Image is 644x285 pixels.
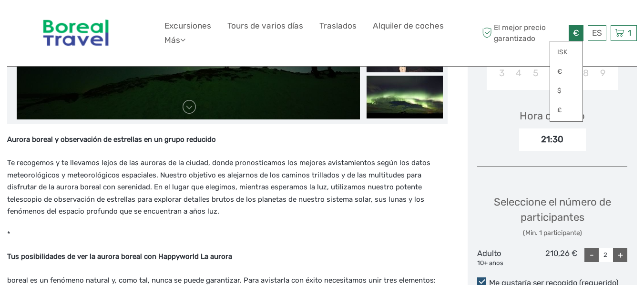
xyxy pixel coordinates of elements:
[477,259,527,268] div: 10+ años
[7,252,232,261] strong: Tus posibilidades de ver la aurora boreal con Happyworld La aurora
[319,19,357,33] a: Traslados
[613,248,627,262] div: +
[573,28,579,38] span: €
[550,63,583,80] a: €
[493,65,510,81] div: Choose lunes, 3 de noviembre de 2025
[367,76,443,118] img: 58d7a5cc09324e2697cf42c6c6ebb1bd_slider_thumbnail.jpg
[373,19,444,33] a: Alquiler de coches
[550,82,583,99] a: $
[584,248,599,262] div: -
[37,7,115,59] img: 346-854fea8c-10b9-4d52-aacf-0976180d9f3a_logo_big.jpg
[527,248,577,268] div: 210,26 €
[477,228,627,238] div: (Min. 1 participante)
[594,65,611,81] div: Choose domingo, 9 de noviembre de 2025
[519,128,586,150] div: 21:30
[110,15,121,26] button: Open LiveChat chat widget
[550,44,583,61] a: ISK
[13,17,108,24] p: We're away right now. Please check back later!
[550,102,583,119] a: £
[544,65,561,81] div: Choose jueves, 6 de noviembre de 2025
[7,158,430,216] span: Te recogemos y te llevamos lejos de las auroras de la ciudad, donde pronosticamos los mejores avi...
[477,195,627,238] div: Seleccione el número de participantes
[480,22,566,43] span: El mejor precio garantizado
[511,65,527,81] div: Choose martes, 4 de noviembre de 2025
[577,65,594,81] div: Choose sábado, 8 de noviembre de 2025
[477,248,527,268] div: Adulto
[527,65,544,81] div: Choose miércoles, 5 de noviembre de 2025
[164,33,185,47] a: Más
[520,108,585,123] div: Hora de inicio
[227,19,303,33] a: Tours de varios días
[626,28,633,38] span: 1
[588,25,606,41] div: ES
[7,135,216,144] strong: Aurora boreal y observación de estrellas en un grupo reducido
[164,19,211,33] a: Excursiones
